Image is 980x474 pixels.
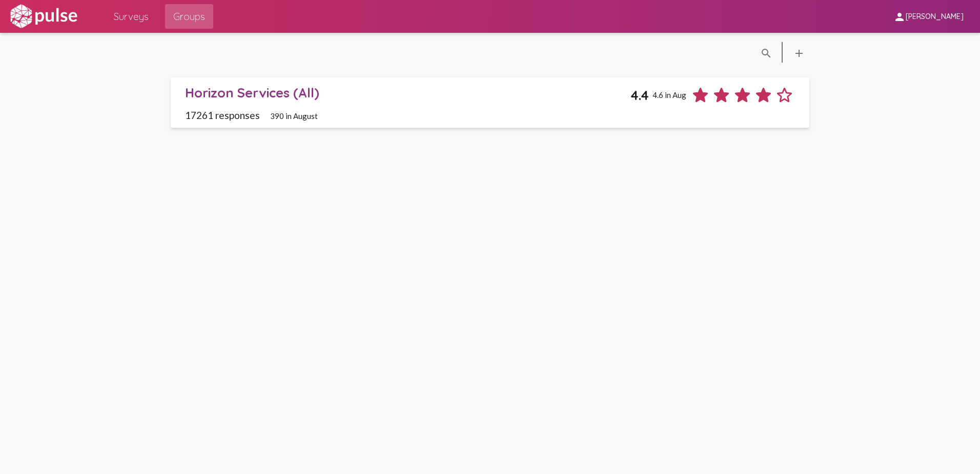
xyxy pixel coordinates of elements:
a: Horizon Services (All)4.44.6 in Aug17261 responses390 in August [171,77,809,128]
span: 17261 responses [185,109,260,121]
button: language [789,42,809,63]
mat-icon: person [893,11,906,23]
mat-icon: language [793,47,805,60]
mat-icon: language [760,47,772,60]
a: Surveys [106,4,157,29]
span: 4.6 in Aug [652,90,686,100]
span: Surveys [114,7,149,26]
span: 4.4 [630,87,649,103]
img: white-logo.svg [8,4,79,29]
button: language [756,42,777,63]
span: 390 in August [270,111,318,121]
span: [PERSON_NAME] [906,12,964,22]
span: Groups [173,7,205,26]
a: Groups [165,4,213,29]
button: [PERSON_NAME] [885,7,972,26]
div: Horizon Services (All) [185,85,631,101]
